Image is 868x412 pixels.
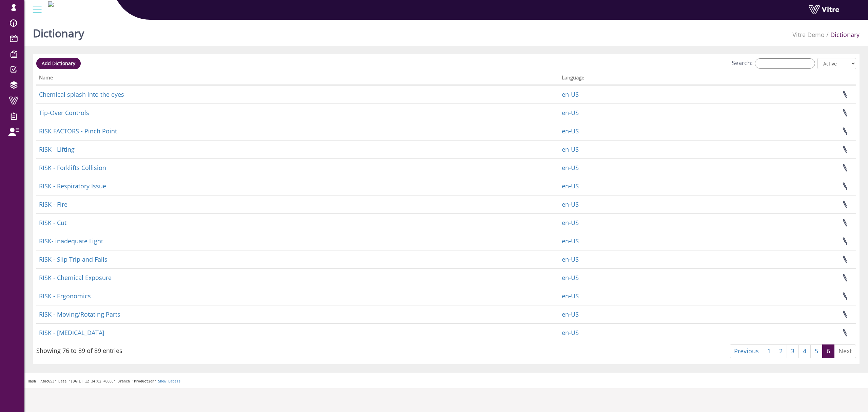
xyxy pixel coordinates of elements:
[562,200,579,208] a: en-US
[732,58,815,69] label: Search:
[562,310,579,318] a: en-US
[562,237,579,245] a: en-US
[787,344,799,358] a: 3
[559,72,725,85] th: Language
[39,90,124,98] a: Chemical splash into the eyes
[562,219,579,227] a: en-US
[562,109,579,117] a: en-US
[39,310,120,318] a: RISK - Moving/Rotating Parts
[39,255,107,263] a: RISK - Slip Trip and Falls
[775,344,787,358] a: 2
[834,344,856,358] a: Next
[158,379,180,383] a: Show Labels
[36,58,81,69] a: Add Dictionary
[825,31,860,39] li: Dictionary
[48,1,54,7] img: Logo-Web.png
[562,274,579,282] a: en-US
[730,344,763,358] a: Previous
[39,200,67,208] a: RISK - Fire
[39,274,112,282] a: RISK - Chemical Exposure
[562,164,579,172] a: en-US
[562,329,579,337] a: en-US
[39,127,117,135] a: RISK FACTORS - Pinch Point
[42,60,75,67] span: Add Dictionary
[755,58,815,69] input: Search:
[798,344,811,358] a: 4
[28,379,156,383] span: Hash '73ac653' Date '[DATE] 12:34:02 +0000' Branch 'Production'
[810,344,823,358] a: 5
[36,344,122,355] div: Showing 76 to 89 of 89 entries
[763,344,775,358] a: 1
[36,72,559,85] th: Name
[39,164,106,172] a: RISK - Forklifts Collision
[562,182,579,190] a: en-US
[562,127,579,135] a: en-US
[39,145,75,153] a: RISK - Lifting
[562,255,579,263] a: en-US
[33,17,84,46] h1: Dictionary
[562,90,579,98] a: en-US
[562,145,579,153] a: en-US
[39,182,106,190] a: RISK - Respiratory Issue
[39,292,91,300] a: RISK - Ergonomics
[39,219,66,227] a: RISK - Cut
[39,329,104,337] a: RISK - [MEDICAL_DATA]
[792,31,825,39] a: Vitre Demo
[562,292,579,300] a: en-US
[39,109,89,117] a: Tip-Over Controls
[39,237,103,245] a: RISK- inadequate Light
[822,344,834,358] a: 6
